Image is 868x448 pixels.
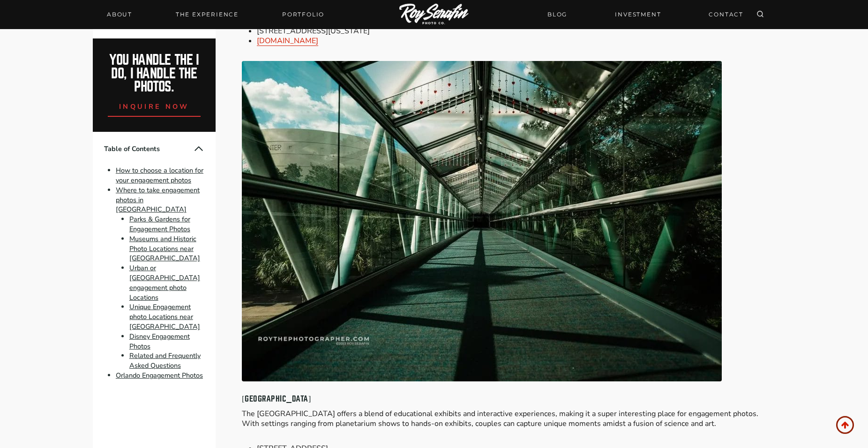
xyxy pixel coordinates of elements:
a: CONTACT [703,6,749,23]
button: View Search Form [754,8,767,21]
a: [DOMAIN_NAME] [257,36,318,46]
a: Disney Engagement Photos [129,332,190,351]
span: Table of Contents [104,144,193,154]
h4: [GEOGRAPHIC_DATA] [242,393,775,405]
a: Museums and Historic Photo Locations near [GEOGRAPHIC_DATA] [129,234,200,263]
h2: You handle the i do, I handle the photos. [103,53,206,94]
a: Urban or [GEOGRAPHIC_DATA] engagement photo Locations [129,263,200,302]
nav: Table of Contents [93,132,216,392]
li: [STREET_ADDRESS][US_STATE] [257,26,775,36]
img: Logo of Roy Serafin Photo Co., featuring stylized text in white on a light background, representi... [399,4,469,26]
a: inquire now [108,94,201,117]
button: Collapse Table of Contents [193,143,204,154]
a: Orlando Engagement Photos [116,371,203,380]
span: inquire now [119,102,189,111]
a: Where to take engagement photos in [GEOGRAPHIC_DATA] [116,185,200,214]
a: Parks & Gardens for Engagement Photos [129,214,190,234]
a: Scroll to top [836,416,854,434]
nav: Primary Navigation [101,8,330,21]
a: About [101,8,138,21]
img: 20+ Unique Orlando Engagement Photo Locations 10 [242,61,722,381]
a: THE EXPERIENCE [170,8,244,21]
a: INVESTMENT [609,6,666,23]
nav: Secondary Navigation [542,6,749,23]
p: The [GEOGRAPHIC_DATA] offers a blend of educational exhibits and interactive experiences, making ... [242,409,775,429]
a: Related and Frequently Asked Questions [129,351,201,371]
a: BLOG [542,6,573,23]
a: How to choose a location for your engagement photos [116,166,203,185]
a: Unique Engagement photo Locations near [GEOGRAPHIC_DATA] [129,303,200,332]
a: Portfolio [277,8,330,21]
